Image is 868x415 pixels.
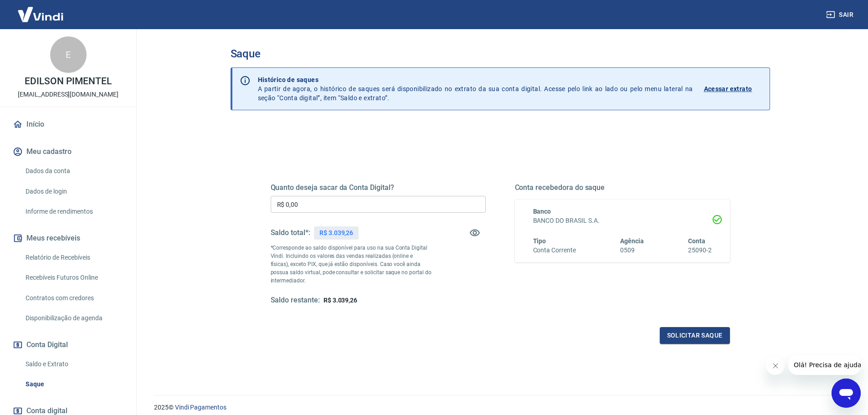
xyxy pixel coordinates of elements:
span: Banco [533,208,551,215]
button: Solicitar saque [660,327,730,344]
button: Meu cadastro [11,142,125,162]
a: Disponibilização de agenda [22,309,125,328]
p: R$ 3.039,26 [319,228,353,238]
h3: Saque [231,47,770,60]
p: A partir de agora, o histórico de saques será disponibilizado no extrato da sua conta digital. Ac... [258,75,693,102]
p: *Corresponde ao saldo disponível para uso na sua Conta Digital Vindi. Incluindo os valores das ve... [271,244,432,285]
button: Sair [824,6,857,23]
button: Meus recebíveis [11,228,125,248]
h6: BANCO DO BRASIL S.A. [533,216,712,225]
button: Conta Digital [11,335,125,355]
a: Saque [22,375,125,394]
p: [EMAIL_ADDRESS][DOMAIN_NAME] [18,90,118,99]
h6: 0509 [620,246,644,255]
span: Olá! Precisa de ajuda? [5,6,77,14]
h5: Saldo total*: [271,228,310,237]
a: Acessar extrato [704,75,762,102]
a: Relatório de Recebíveis [22,248,125,267]
p: 2025 © [154,403,846,412]
h5: Quanto deseja sacar da Conta Digital? [271,183,486,192]
h6: 25090-2 [688,246,712,255]
iframe: Botão para abrir a janela de mensagens [832,379,861,408]
h5: Conta recebedora do saque [515,183,730,192]
p: Histórico de saques [258,75,693,84]
span: Tipo [533,237,546,245]
a: Vindi Pagamentos [175,404,226,411]
a: Saldo e Extrato [22,355,125,374]
iframe: Mensagem da empresa [788,355,861,375]
span: Conta [688,237,705,245]
span: R$ 3.039,26 [324,297,357,304]
div: E [50,36,87,73]
h6: Conta Corrente [533,246,576,255]
img: Vindi [11,0,70,28]
a: Início [11,114,125,134]
p: EDILSON PIMENTEL [25,77,111,86]
span: Agência [620,237,644,245]
a: Contratos com credores [22,289,125,307]
iframe: Fechar mensagem [766,357,785,375]
a: Dados de login [22,182,125,201]
p: Acessar extrato [704,84,752,93]
a: Informe de rendimentos [22,202,125,221]
h5: Saldo restante: [271,296,320,305]
a: Dados da conta [22,162,125,180]
a: Recebíveis Futuros Online [22,268,125,287]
